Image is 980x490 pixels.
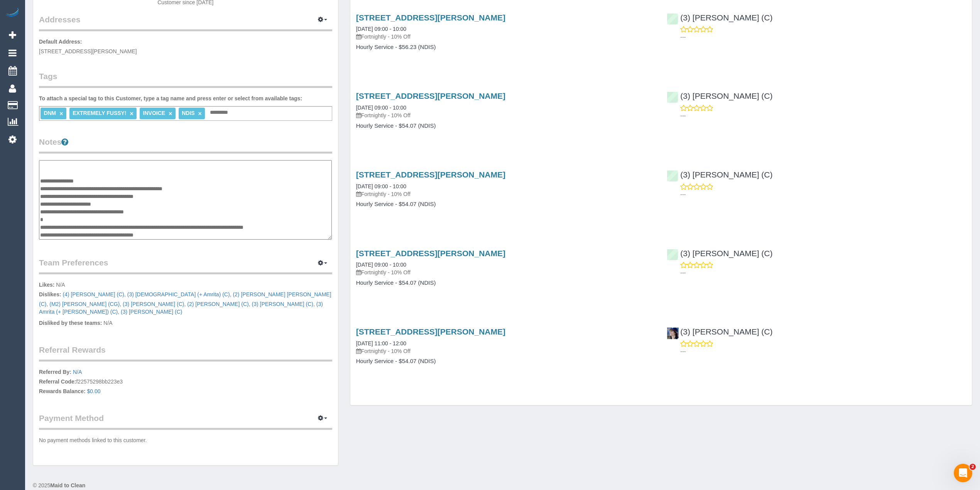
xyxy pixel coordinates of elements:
[356,170,505,179] a: [STREET_ADDRESS][PERSON_NAME]
[356,91,505,100] a: [STREET_ADDRESS][PERSON_NAME]
[143,110,166,116] span: INVOICE
[39,48,137,54] span: [STREET_ADDRESS][PERSON_NAME]
[680,191,966,198] p: ---
[187,301,248,307] a: (2) [PERSON_NAME] (C)
[186,301,250,307] span: ,
[250,301,315,307] span: ,
[680,269,966,277] p: ---
[680,112,966,120] p: ---
[356,327,505,336] a: [STREET_ADDRESS][PERSON_NAME]
[680,33,966,41] p: ---
[356,44,656,51] h4: Hourly Service - $56.23 (NDIS)
[667,328,679,339] img: (3) Santiago Ruiz (C)
[49,301,120,307] a: (M2) [PERSON_NAME] (CG)
[87,388,101,394] a: $0.00
[39,71,332,88] legend: Tags
[356,26,406,32] a: [DATE] 09:00 - 10:00
[73,369,82,375] a: N/A
[39,38,82,46] label: Default Address:
[954,464,972,482] iframe: Intercom live chat
[39,378,76,385] label: Referral Code:
[121,309,182,315] a: (3) [PERSON_NAME] (C)
[130,110,133,117] a: ×
[356,105,406,111] a: [DATE] 09:00 - 10:00
[126,291,231,297] span: ,
[356,249,505,258] a: [STREET_ADDRESS][PERSON_NAME]
[39,387,86,395] label: Rewards Balance:
[48,301,121,307] span: ,
[63,291,125,297] span: ,
[127,291,230,297] a: (3) [DEMOGRAPHIC_DATA] (+ Amrita) (C)
[103,320,112,326] span: N/A
[356,269,656,276] p: Fortnightly - 10% Off
[356,183,406,189] a: [DATE] 09:00 - 10:00
[44,110,56,116] span: DNM
[970,464,976,470] span: 2
[73,110,126,116] span: EXTREMELY FUSSY!
[667,13,772,22] a: (3) [PERSON_NAME] (C)
[182,110,194,116] span: NDIS
[39,412,332,430] legend: Payment Method
[356,340,406,346] a: [DATE] 11:00 - 12:00
[39,436,332,444] p: No payment methods linked to this customer.
[56,282,65,288] span: N/A
[667,170,772,179] a: (3) [PERSON_NAME] (C)
[356,123,656,129] h4: Hourly Service - $54.07 (NDIS)
[356,358,656,365] h4: Hourly Service - $54.07 (NDIS)
[39,257,332,274] legend: Team Preferences
[356,262,406,268] a: [DATE] 09:00 - 10:00
[356,201,656,208] h4: Hourly Service - $54.07 (NDIS)
[33,482,972,489] div: © 2025
[39,319,102,327] label: Disliked by these teams:
[63,291,124,297] a: (4) [PERSON_NAME] (C)
[5,8,20,19] img: Automaid Logo
[667,249,772,258] a: (3) [PERSON_NAME] (C)
[356,280,656,286] h4: Hourly Service - $54.07 (NDIS)
[356,13,505,22] a: [STREET_ADDRESS][PERSON_NAME]
[39,368,71,376] label: Referred By:
[39,291,61,298] label: Dislikes:
[39,95,302,102] label: To attach a special tag to this Customer, type a tag name and press enter or select from availabl...
[121,301,186,307] span: ,
[169,110,172,117] a: ×
[39,368,332,397] p: f22575298bb223e3
[59,110,63,117] a: ×
[252,301,313,307] a: (3) [PERSON_NAME] (C)
[39,281,54,289] label: Likes:
[39,344,332,362] legend: Referral Rewards
[356,33,656,41] p: Fortnightly - 10% Off
[50,482,85,488] strong: Maid to Clean
[356,190,656,198] p: Fortnightly - 10% Off
[39,136,332,154] legend: Notes
[123,301,184,307] a: (3) [PERSON_NAME] (C)
[356,112,656,119] p: Fortnightly - 10% Off
[680,348,966,355] p: ---
[356,347,656,355] p: Fortnightly - 10% Off
[667,91,772,100] a: (3) [PERSON_NAME] (C)
[667,327,772,336] a: (3) [PERSON_NAME] (C)
[198,110,202,117] a: ×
